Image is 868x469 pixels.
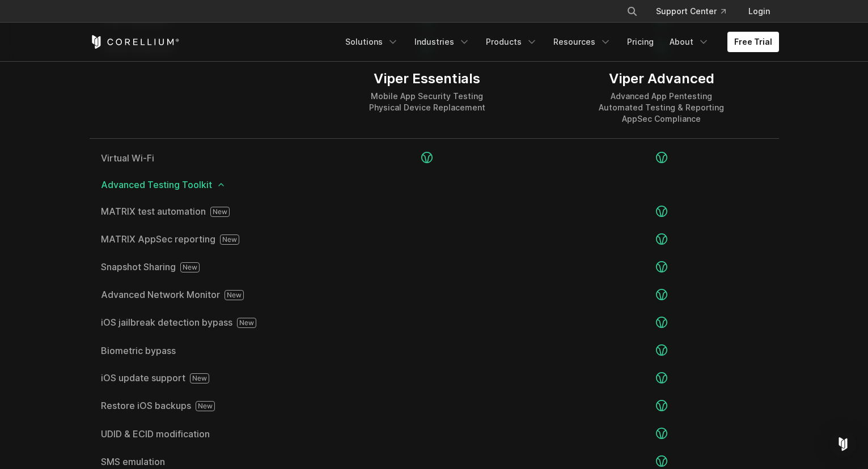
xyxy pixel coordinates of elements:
div: Navigation Menu [613,1,779,22]
a: MATRIX AppSec reporting [101,234,299,245]
a: UDID & ECID modification [101,429,299,438]
div: Viper Essentials [369,70,485,87]
a: Resources [547,32,618,52]
a: iOS update support [101,373,299,383]
a: Snapshot Sharing [101,262,299,272]
div: Mobile App Security Testing Physical Device Replacement [369,91,485,113]
div: Open Intercom Messenger [829,430,857,458]
div: Navigation Menu [338,32,779,52]
a: Solutions [338,32,405,52]
a: Support Center [647,1,735,22]
span: Advanced Testing Toolkit [101,180,768,189]
a: SMS emulation [101,457,299,466]
a: Products [479,32,544,52]
a: Industries [408,32,477,52]
div: Advanced App Pentesting Automated Testing & Reporting AppSec Compliance [599,91,724,125]
a: About [663,32,716,52]
div: Viper Advanced [599,70,724,87]
a: Restore iOS backups [101,401,299,411]
a: Pricing [620,32,660,52]
a: Free Trial [727,32,779,52]
a: Virtual Wi-Fi [101,154,299,163]
span: iOS jailbreak detection bypass [101,318,299,328]
a: Corellium Home [90,35,180,49]
a: Login [739,1,779,22]
a: Advanced Network Monitor [101,290,299,300]
a: Biometric bypass [101,346,299,355]
a: MATRIX test automation [101,207,299,217]
button: Search [622,1,642,22]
